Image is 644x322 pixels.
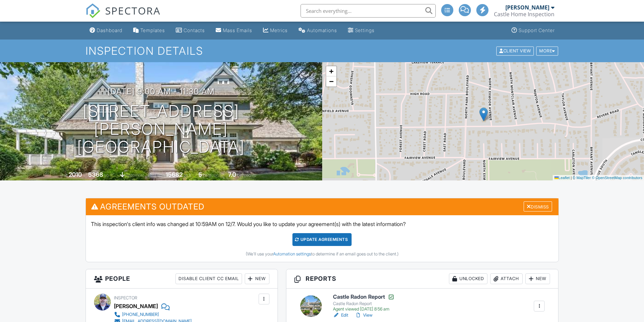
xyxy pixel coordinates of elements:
[333,294,395,312] a: Castle Radon Report Castle Radon Report Agent viewed [DATE] 8:56 am
[273,251,311,256] a: Automation settings
[184,173,192,178] span: sq.ft.
[223,27,252,33] div: Mass Emails
[213,24,255,37] a: Mass Emails
[449,273,487,284] div: Unlocked
[573,176,591,180] a: © MapTiler
[345,24,377,37] a: Settings
[86,9,161,23] a: SPECTORA
[126,173,144,178] span: Basement
[88,171,103,178] div: 5368
[307,27,337,33] div: Automations
[496,46,534,55] div: Client View
[86,198,558,215] h3: Agreements Outdated
[496,48,535,53] a: Client View
[166,171,183,178] div: 15682
[245,273,269,284] div: New
[355,27,375,33] div: Settings
[329,67,333,75] span: +
[519,27,555,33] div: Support Center
[175,273,242,284] div: Disable Client CC Email
[301,4,436,18] input: Search everything...
[525,273,550,284] div: New
[173,24,208,37] a: Contacts
[114,301,158,311] div: [PERSON_NAME]
[333,312,348,319] a: Edit
[69,171,82,178] div: 2010
[108,87,215,96] h3: [DATE] 9:00 am - 11:30 am
[505,4,549,11] div: [PERSON_NAME]
[228,171,236,178] div: 7.0
[333,294,395,300] h6: Castle Radon Report
[494,11,554,18] div: Castle Home Inspection
[326,66,336,76] a: Zoom in
[554,176,570,180] a: Leaflet
[329,77,333,85] span: −
[184,27,205,33] div: Contacts
[237,173,256,178] span: bathrooms
[333,306,395,312] div: Agent viewed [DATE] 8:56 am
[97,27,122,33] div: Dashboard
[130,24,168,37] a: Templates
[355,312,373,319] a: View
[104,173,114,178] span: sq. ft.
[326,76,336,86] a: Zoom out
[509,24,557,37] a: Support Center
[86,3,100,18] img: The Best Home Inspection Software - Spectora
[11,102,311,156] h1: [STREET_ADDRESS] [PERSON_NAME][GEOGRAPHIC_DATA]
[87,24,125,37] a: Dashboard
[524,201,552,212] div: Dismiss
[286,269,558,289] h3: Reports
[479,107,488,121] img: Marker
[86,215,558,262] div: This inspection's client info was changed at 10:59AM on 12/7. Would you like to update your agree...
[270,27,288,33] div: Metrics
[198,171,202,178] div: 5
[592,176,642,180] a: © OpenStreetMap contributors
[105,3,161,18] span: SPECTORA
[333,301,395,306] div: Castle Radon Report
[571,176,572,180] span: |
[60,173,68,178] span: Built
[260,24,290,37] a: Metrics
[114,295,137,300] span: Inspector
[292,233,352,246] div: Update Agreements
[91,251,553,257] div: (We'll use your to determine if an email goes out to the client.)
[296,24,340,37] a: Automations (Advanced)
[536,46,558,55] div: More
[114,311,192,318] a: [PHONE_NUMBER]
[86,269,278,289] h3: People
[140,27,165,33] div: Templates
[490,273,523,284] div: Attach
[86,45,559,57] h1: Inspection Details
[203,173,222,178] span: bedrooms
[150,173,165,178] span: Lot Size
[122,312,159,317] div: [PHONE_NUMBER]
